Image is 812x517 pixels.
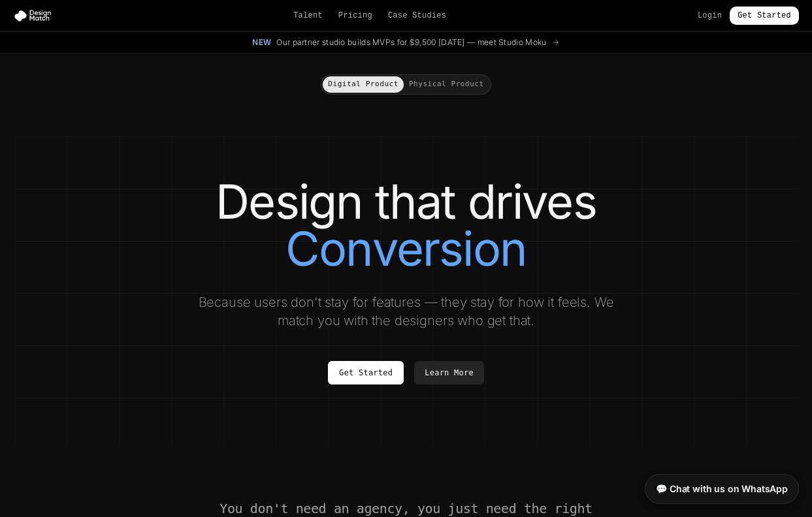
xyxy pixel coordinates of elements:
[388,10,446,21] a: Case Studies
[13,9,57,22] img: Design Match
[285,225,527,272] span: Conversion
[645,474,799,504] a: 💬 Chat with us on WhatsApp
[338,10,372,21] a: Pricing
[698,10,722,21] a: Login
[293,10,323,21] a: Talent
[276,37,546,48] span: Our partner studio builds MVPs for $9,500 [DATE] — meet Studio Moku
[41,178,772,272] h1: Design that drives
[414,361,484,384] a: Learn More
[252,37,271,48] span: New
[187,293,626,330] p: Because users don't stay for features — they stay for how it feels. We match you with the designe...
[404,76,489,93] button: Physical Product
[730,7,799,25] a: Get Started
[328,361,404,384] a: Get Started
[323,76,404,93] button: Digital Product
